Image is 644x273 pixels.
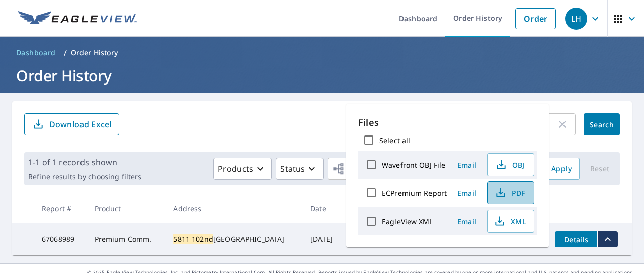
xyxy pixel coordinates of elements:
td: Premium Comm. [87,223,166,255]
button: PDF [487,181,534,204]
button: Search [584,113,620,135]
span: Orgs [332,163,366,175]
span: Details [561,235,591,244]
a: Dashboard [12,45,60,61]
button: filesDropdownBtn-67068989 [597,231,618,247]
span: Email [455,188,479,198]
span: XML [494,215,526,227]
p: Files [358,116,537,129]
span: Email [455,160,479,170]
span: Search [592,120,612,129]
label: EagleView XML [382,217,433,226]
button: OBJ [487,153,534,176]
span: Email [455,217,479,226]
button: XML [487,210,534,233]
label: ECPremium Report [382,188,447,198]
mark: 5811 102nd [173,234,213,244]
div: [GEOGRAPHIC_DATA] [173,234,294,244]
button: Orgs [328,158,384,180]
p: Order History [71,48,118,58]
nav: breadcrumb [12,45,632,61]
span: Dashboard [16,48,56,58]
button: Email [451,157,483,173]
td: [DATE] [302,223,344,255]
h1: Order History [12,65,632,86]
li: / [64,47,67,59]
th: Product [87,193,166,223]
button: Products [213,158,272,180]
p: 1-1 of 1 records shown [28,156,141,168]
p: Status [280,163,305,175]
label: Wavefront OBJ File [382,160,445,170]
span: Apply [551,163,572,175]
th: Date [302,193,344,223]
p: Download Excel [49,119,111,130]
th: Claim ID [344,193,392,223]
div: LH [565,8,587,30]
span: OBJ [494,159,526,171]
img: EV Logo [18,11,137,26]
p: Refine results by choosing filters [28,172,141,181]
button: Email [451,185,483,201]
th: Address [165,193,302,223]
button: detailsBtn-67068989 [555,231,597,247]
p: Products [218,163,253,175]
td: 67068989 [34,223,87,255]
button: Download Excel [24,113,119,135]
label: Select all [379,135,410,145]
button: Email [451,214,483,229]
button: Apply [543,158,580,180]
button: Status [276,158,324,180]
span: PDF [494,187,526,199]
a: Order [515,8,556,29]
th: Report # [34,193,87,223]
